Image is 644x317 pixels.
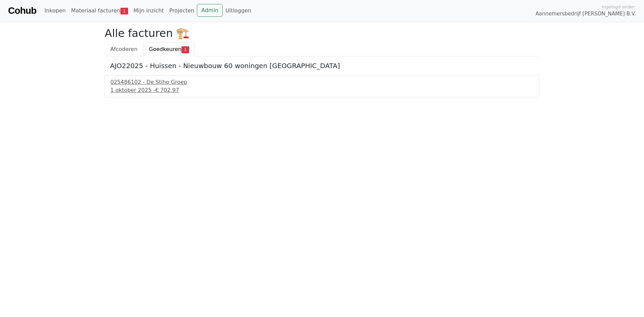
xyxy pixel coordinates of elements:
div: 1 oktober 2025 - [110,86,534,94]
a: Uitloggen [223,4,254,17]
a: 025486102 - De Stiho Groep1 oktober 2025 -€ 702.97 [110,78,534,94]
span: Ingelogd onder: [602,4,636,10]
a: Afcoderen [105,42,143,56]
h5: AJO22025 - Huissen - Nieuwbouw 60 woningen [GEOGRAPHIC_DATA] [110,62,534,70]
a: Inkopen [42,4,68,17]
span: Goedkeuren [149,46,181,52]
span: € 702.97 [155,87,179,93]
a: Goedkeuren1 [143,42,195,56]
span: Afcoderen [110,46,138,52]
div: 025486102 - De Stiho Groep [110,78,534,86]
span: 1 [181,46,189,53]
span: 1 [120,8,128,14]
a: Cohub [8,3,36,19]
span: Aannemersbedrijf [PERSON_NAME] B.V. [535,10,636,18]
a: Projecten [166,4,197,17]
a: Admin [197,4,223,17]
h2: Alle facturen 🏗️ [105,27,539,40]
a: Mijn inzicht [131,4,167,17]
a: Materiaal facturen1 [68,4,131,17]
